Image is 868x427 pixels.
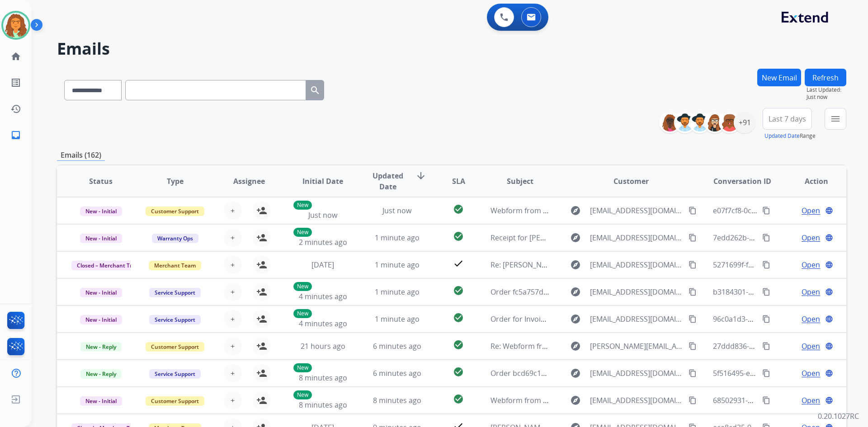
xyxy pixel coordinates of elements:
mat-icon: explore [570,314,581,324]
mat-icon: content_copy [689,396,697,404]
span: Customer Support [146,342,204,352]
span: Subject [507,176,533,187]
p: New [293,390,312,399]
img: avatar [3,13,28,38]
mat-icon: explore [570,368,581,379]
span: Merchant Team [149,261,201,270]
mat-icon: explore [570,232,581,243]
mat-icon: check [453,258,464,269]
span: [EMAIL_ADDRESS][DOMAIN_NAME] [590,395,683,406]
mat-icon: person_add [256,395,267,406]
span: Open [802,395,820,406]
button: + [224,310,242,328]
button: + [224,364,242,382]
span: Webform from [EMAIL_ADDRESS][DOMAIN_NAME] on [DATE] [491,395,695,405]
mat-icon: content_copy [689,315,697,323]
span: SLA [452,176,465,187]
span: Type [167,176,184,187]
span: Closed – Merchant Transfer [71,261,154,270]
mat-icon: check_circle [453,204,464,215]
span: 96c0a1d3-ae55-4829-822e-489d9ef32cb5 [713,314,851,324]
mat-icon: content_copy [762,206,770,215]
mat-icon: person_add [256,368,267,379]
p: New [293,309,312,318]
mat-icon: language [825,206,833,215]
span: 6 minutes ago [373,368,421,378]
span: Just now [807,94,846,101]
span: Order for Invoice# 467638 From AHM Furniture Service Inc [491,314,689,324]
mat-icon: content_copy [762,234,770,242]
mat-icon: check_circle [453,339,464,350]
mat-icon: person_add [256,286,267,297]
span: 4 minutes ago [299,319,347,328]
span: Updated Date [368,170,409,192]
mat-icon: content_copy [762,342,770,350]
p: New [293,201,312,210]
mat-icon: check_circle [453,231,464,242]
span: b3184301-346c-42c4-9909-56392bf4c875 [713,287,850,297]
span: New - Initial [80,206,122,216]
span: Conversation ID [713,176,771,187]
mat-icon: home [10,51,21,62]
span: 68502931-1a4c-46c9-bf68-0fd99cf7a1eb [713,395,847,405]
span: Open [802,259,820,270]
span: [EMAIL_ADDRESS][DOMAIN_NAME] [590,205,683,216]
button: + [224,202,242,220]
p: New [293,228,312,237]
span: Order fc5a757d-8de7-4633-b2f0-17eb5d7ad617 [491,287,651,297]
span: Open [802,286,820,297]
span: 4 minutes ago [299,291,347,301]
span: Open [802,232,820,243]
span: Warranty Ops [152,234,198,243]
span: [EMAIL_ADDRESS][DOMAIN_NAME] [590,286,683,297]
mat-icon: explore [570,395,581,406]
mat-icon: language [825,234,833,242]
button: + [224,256,242,274]
span: Receipt for [PERSON_NAME] [491,233,585,243]
h2: Emails [57,40,846,58]
span: + [231,314,235,324]
mat-icon: inbox [10,130,21,141]
span: 1 minute ago [375,233,420,243]
mat-icon: language [825,396,833,404]
mat-icon: language [825,315,833,323]
p: New [293,363,312,372]
p: New [293,282,312,291]
span: 1 minute ago [375,287,420,297]
span: 27ddd836-7b6c-443d-8572-2bbef3393583 [713,341,853,351]
mat-icon: person_add [256,314,267,324]
span: New - Reply [80,342,122,352]
mat-icon: check_circle [453,285,464,296]
span: [EMAIL_ADDRESS][DOMAIN_NAME] [590,314,683,324]
span: Open [802,341,820,352]
button: Updated Date [764,132,800,140]
span: Service Support [149,369,201,379]
mat-icon: language [825,261,833,269]
mat-icon: arrow_downward [415,170,426,181]
span: New - Initial [80,396,122,406]
span: [EMAIL_ADDRESS][DOMAIN_NAME] [590,232,683,243]
span: + [231,395,235,406]
span: 1 minute ago [375,314,420,324]
span: Order bcd69c17-5b40-4991-98c3-f7cef2c9999e [491,368,647,378]
button: + [224,229,242,247]
mat-icon: content_copy [689,206,697,215]
span: + [231,341,235,352]
mat-icon: content_copy [689,369,697,377]
span: Service Support [149,315,201,324]
mat-icon: content_copy [762,315,770,323]
mat-icon: person_add [256,341,267,352]
mat-icon: language [825,369,833,377]
span: Last 7 days [769,117,806,121]
span: 5271699f-f7cc-4a29-bf74-8de0ff479b71 [713,260,844,270]
div: +91 [734,112,755,133]
span: 7edd262b-1dfb-440f-9443-f9f03d917284 [713,233,848,243]
span: e07f7cf8-0cb0-4ac1-a316-d1f9ded4d8f0 [713,206,846,216]
span: + [231,259,235,270]
span: 8 minutes ago [373,395,421,405]
button: + [224,337,242,355]
span: Webform from [EMAIL_ADDRESS][DOMAIN_NAME] on [DATE] [491,206,695,216]
span: Re: [PERSON_NAME] - Extend Warranty [491,260,622,270]
p: Emails (162) [57,150,105,161]
span: Initial Date [302,176,343,187]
